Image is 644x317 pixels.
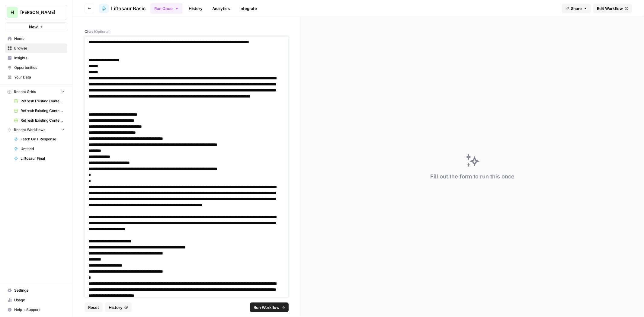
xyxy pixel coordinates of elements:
a: Liftosaur Final [11,154,67,163]
span: Home [14,36,65,41]
a: Refresh Existing Content Only Based on SERP [11,116,67,125]
button: Reset [85,303,103,312]
label: Chat [85,29,289,34]
a: Edit Workflow [593,4,632,13]
a: Settings [5,286,67,295]
button: Run Workflow [250,303,289,312]
a: Browse [5,43,67,53]
a: Integrate [236,4,261,13]
button: Workspace: Hasbrook [5,5,67,20]
span: Usage [14,297,65,303]
span: Browse [14,46,65,51]
button: Help + Support [5,305,67,315]
span: Fetch GPT Response [21,136,65,142]
span: Reset [88,304,99,310]
span: New [29,24,38,30]
a: Analytics [209,4,233,13]
div: Fill out the form to run this once [431,172,515,181]
a: Opportunities [5,63,67,72]
a: Insights [5,53,67,63]
span: Recent Workflows [14,127,45,133]
a: Refresh Existing Content (1) [11,96,67,106]
a: Your Data [5,72,67,82]
span: (Optional) [94,29,111,34]
a: Usage [5,295,67,305]
span: Share [571,5,582,11]
span: Edit Workflow [597,5,623,11]
span: Your Data [14,75,65,80]
button: History [105,303,132,312]
span: Recent Grids [14,89,36,94]
span: Run Workflow [254,304,280,310]
button: New [5,22,67,31]
a: History [185,4,206,13]
a: Refresh Existing Content [DATE] Deleted AEO, doesn't work now [11,106,67,116]
span: History [109,304,123,310]
button: Recent Grids [5,87,67,96]
button: Share [562,4,591,13]
span: Liftosaur Final [21,156,65,161]
span: Insights [14,55,65,61]
span: Refresh Existing Content Only Based on SERP [21,118,65,123]
span: Refresh Existing Content (1) [21,98,65,104]
a: Fetch GPT Response [11,134,67,144]
button: Run Once [150,3,183,14]
a: Liftosaur Basic [99,4,146,13]
a: Home [5,34,67,43]
span: Untitled [21,146,65,152]
span: [PERSON_NAME] [20,9,57,15]
span: H [11,9,14,16]
a: Untitled [11,144,67,154]
button: Recent Workflows [5,125,67,134]
span: Help + Support [14,307,65,312]
span: Opportunities [14,65,65,70]
span: Settings [14,288,65,293]
span: Refresh Existing Content [DATE] Deleted AEO, doesn't work now [21,108,65,114]
span: Liftosaur Basic [111,5,146,12]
